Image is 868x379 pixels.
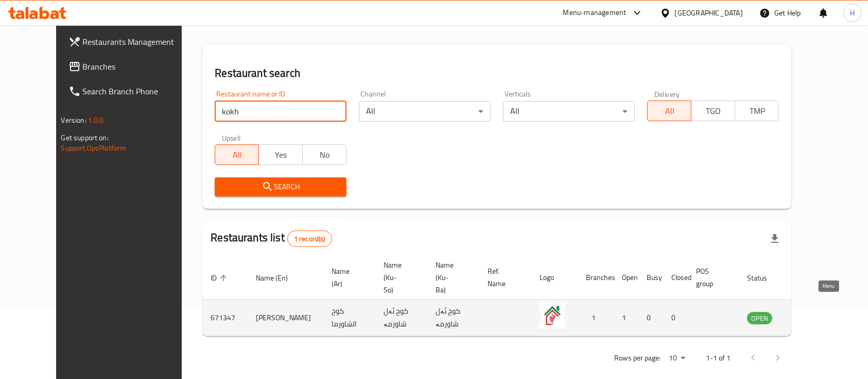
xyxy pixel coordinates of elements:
span: POS group [696,265,726,290]
button: TGO [691,101,735,121]
td: کوخ ئەل شاورمە [375,300,427,336]
span: Name (Ku-Ba) [436,259,467,296]
img: Kokh Alshawrma [540,303,565,328]
div: All [359,101,491,122]
th: Closed [663,256,688,300]
td: 1 [578,300,614,336]
span: Search Branch Phone [83,85,193,97]
button: All [647,101,691,121]
span: 1.0.0 [88,113,104,127]
span: Branches [83,60,193,73]
span: Name (Ku-So) [384,259,415,296]
td: كوخ الشاورما [323,300,375,336]
button: TMP [735,101,779,121]
span: Version: [61,113,86,127]
button: Yes [258,144,303,165]
span: Get support on: [61,131,109,144]
span: H [850,7,855,19]
a: Restaurants Management [60,29,201,54]
label: Delivery [654,90,680,97]
h2: Restaurants list [211,230,332,247]
span: Ref. Name [488,265,519,290]
span: 1 record(s) [288,234,332,244]
div: Menu-management [563,7,627,19]
span: ID [211,272,230,284]
span: Name (En) [256,272,301,284]
span: No [307,147,342,162]
a: Search Branch Phone [60,79,201,104]
span: TGO [696,104,731,119]
th: Busy [638,256,663,300]
button: No [302,144,346,165]
table: enhanced table [202,256,828,336]
td: 671347 [202,300,248,336]
label: Upsell [222,134,241,141]
span: Name (Ar) [332,265,363,290]
div: [GEOGRAPHIC_DATA] [675,7,743,19]
div: Export file [762,226,787,251]
span: Status [747,272,780,284]
span: Yes [263,147,299,162]
input: Search for restaurant name or ID.. [215,101,346,122]
th: Logo [531,256,578,300]
button: Search [215,177,346,196]
span: TMP [739,104,775,119]
span: All [652,104,687,119]
div: Total records count [287,230,332,247]
button: All [215,144,259,165]
td: 0 [663,300,688,336]
h2: Restaurant search [215,65,779,81]
td: کوخ ئەل شاورمە [427,300,479,336]
p: 1-1 of 1 [706,352,731,365]
div: Rows per page: [665,351,689,366]
a: Support.OpsPlatform [61,141,127,155]
td: [PERSON_NAME] [248,300,323,336]
span: Restaurants Management [83,36,193,48]
p: Rows per page: [614,352,661,365]
td: 1 [614,300,638,336]
td: 0 [638,300,663,336]
span: All [219,147,255,162]
div: All [503,101,635,122]
a: Branches [60,54,201,79]
span: Search [223,180,338,193]
th: Branches [578,256,614,300]
th: Open [614,256,638,300]
span: OPEN [747,312,772,324]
